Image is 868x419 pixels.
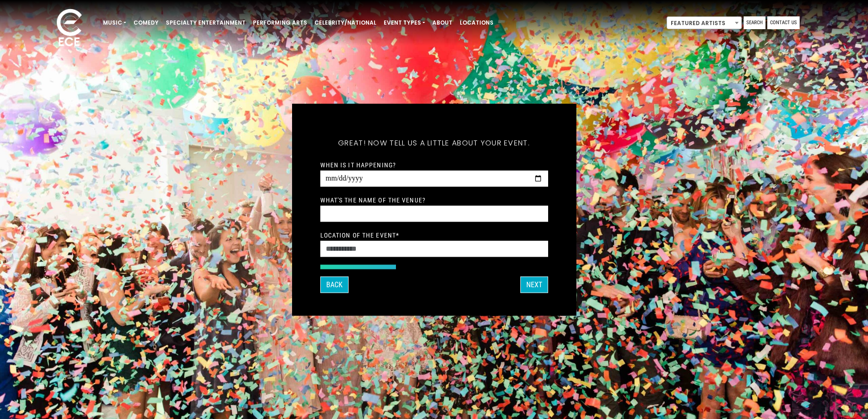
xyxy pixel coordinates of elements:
[456,15,497,31] a: Locations
[320,160,396,169] label: When is it happening?
[380,15,429,31] a: Event Types
[320,126,548,159] h5: Great! Now tell us a little about your event.
[130,15,162,31] a: Comedy
[311,15,380,31] a: Celebrity/National
[99,15,130,31] a: Music
[767,16,800,29] a: Contact Us
[429,15,456,31] a: About
[320,196,426,204] label: What's the name of the venue?
[249,15,311,31] a: Performing Arts
[667,16,742,29] span: Featured Artists
[46,6,92,51] img: ece_new_logo_whitev2-1.png
[744,16,765,29] a: Search
[667,17,741,30] span: Featured Artists
[520,276,548,293] button: Next
[320,276,349,293] button: Back
[162,15,249,31] a: Specialty Entertainment
[320,231,400,239] label: Location of the event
